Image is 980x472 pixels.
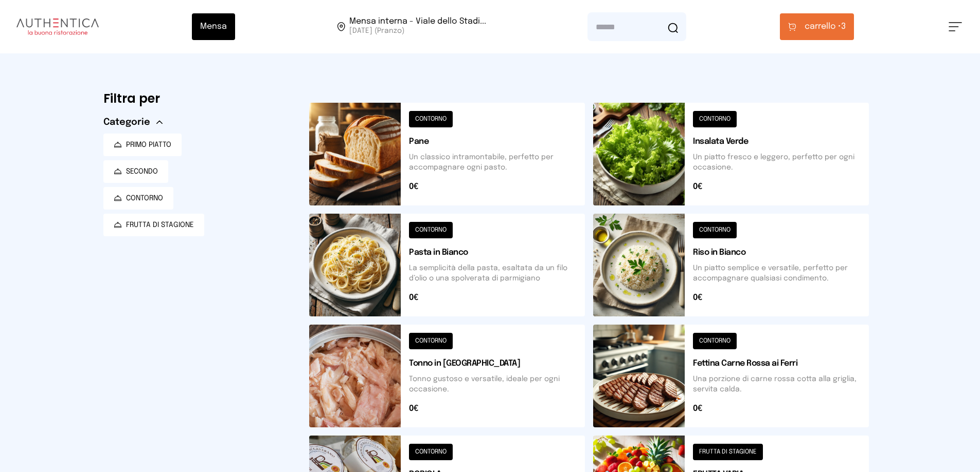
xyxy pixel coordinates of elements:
img: logo.8f33a47.png [16,18,99,35]
span: SECONDO [126,166,158,177]
span: Viale dello Stadio, 77, 05100 Terni TR, Italia [349,17,486,36]
button: CONTORNO [103,187,173,210]
button: Mensa [192,13,235,40]
span: Categorie [103,115,150,129]
button: FRUTTA DI STAGIONE [103,214,204,236]
button: PRIMO PIATTO [103,134,182,156]
button: carrello •3 [780,13,854,40]
span: carrello • [805,21,841,33]
span: FRUTTA DI STAGIONE [126,220,194,230]
span: CONTORNO [126,193,163,203]
span: 3 [805,21,846,33]
button: SECONDO [103,160,168,183]
span: PRIMO PIATTO [126,140,171,150]
span: [DATE] (Pranzo) [349,26,486,36]
button: Categorie [103,115,163,129]
h6: Filtra per [103,90,293,107]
